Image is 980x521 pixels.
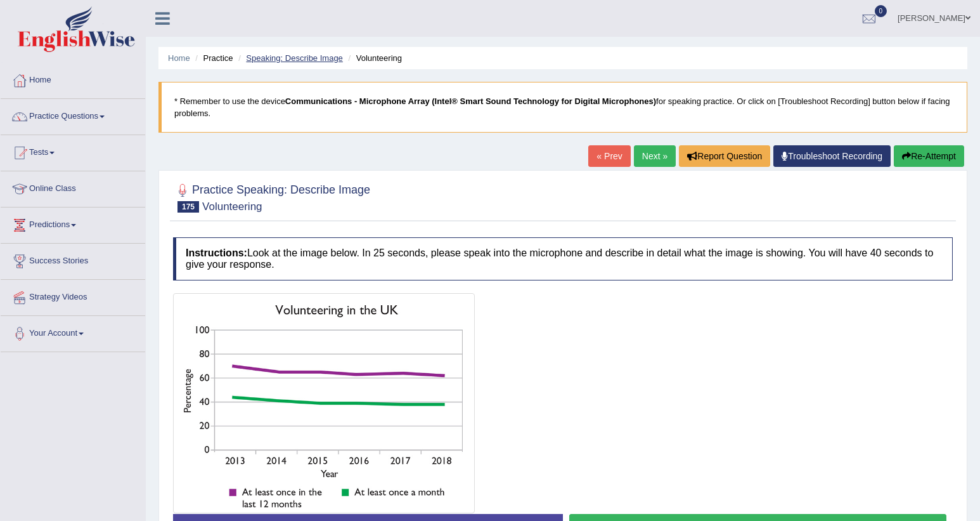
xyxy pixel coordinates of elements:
[202,201,262,213] small: Volunteering
[345,52,402,64] li: Volunteering
[875,5,887,17] span: 0
[773,145,891,167] a: Troubleshoot Recording
[588,145,630,167] a: « Prev
[1,280,145,312] a: Strategy Videos
[1,63,145,95] a: Home
[634,145,676,167] a: Next »
[246,53,342,63] a: Speaking: Describe Image
[1,208,145,239] a: Predictions
[1,99,145,131] a: Practice Questions
[1,244,145,275] a: Success Stories
[173,237,953,280] h4: Look at the image below. In 25 seconds, please speak into the microphone and describe in detail w...
[1,171,145,203] a: Online Class
[158,82,967,133] blockquote: * Remember to use the device for speaking practice. Or click on [Troubleshoot Recording] button b...
[168,53,190,63] a: Home
[894,145,964,167] button: Re-Attempt
[1,316,145,348] a: Your Account
[173,181,370,213] h2: Practice Speaking: Describe Image
[285,96,656,106] b: Communications - Microphone Array (Intel® Smart Sound Technology for Digital Microphones)
[177,201,199,213] span: 175
[186,247,247,258] b: Instructions:
[679,145,770,167] button: Report Question
[1,135,145,167] a: Tests
[192,52,233,64] li: Practice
